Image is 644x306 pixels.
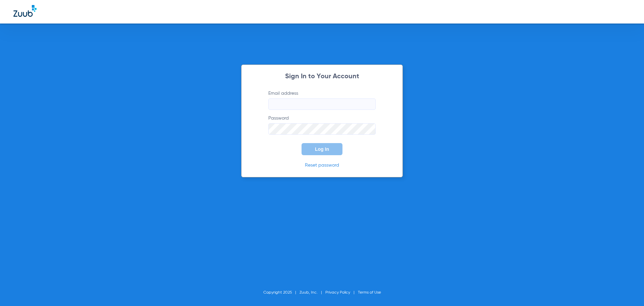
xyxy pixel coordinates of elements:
img: Zuub Logo [13,5,37,17]
input: Email address [268,98,376,110]
a: Reset password [305,163,339,168]
label: Password [268,115,376,135]
span: Log In [315,146,329,152]
h2: Sign In to Your Account [258,73,386,80]
input: Password [268,123,376,135]
a: Terms of Use [358,291,381,295]
li: Copyright 2025 [263,289,300,296]
label: Email address [268,90,376,110]
a: Privacy Policy [325,291,350,295]
li: Zuub, Inc. [300,289,325,296]
button: Log In [302,143,342,155]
